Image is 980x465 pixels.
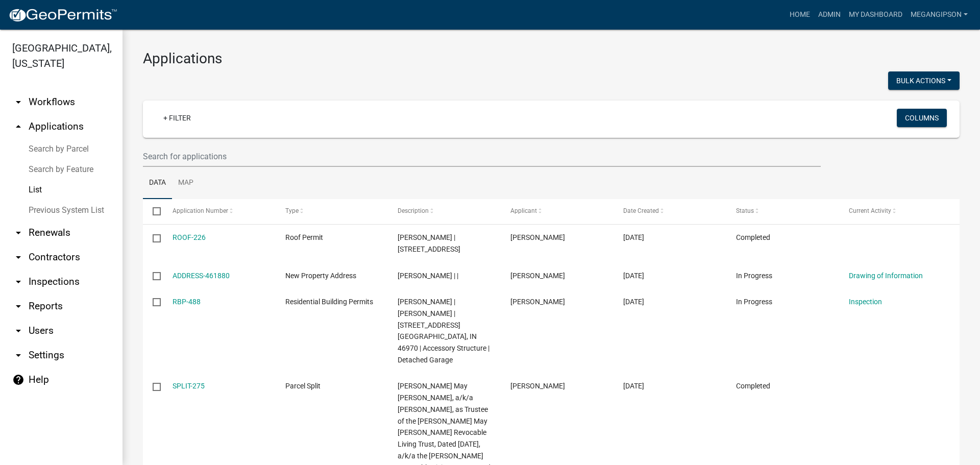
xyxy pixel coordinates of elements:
i: help [12,374,24,386]
a: Admin [814,5,845,25]
datatable-header-cell: Type [275,199,388,224]
button: Bulk Actions [888,71,960,90]
span: New Property Address [285,272,356,280]
datatable-header-cell: Applicant [501,199,614,224]
datatable-header-cell: Description [388,199,501,224]
span: Williams Jacob | 251 W 10th St [398,233,460,253]
span: Anthony R. Spahr [510,382,565,390]
span: Dennis McNally | Dennis McNally | 3311 N LINCOLN ST. PERU, IN 46970 | Accessory Structure | Detac... [398,298,489,364]
i: arrow_drop_down [12,96,24,108]
span: 08/07/2025 [623,382,644,390]
button: Columns [897,109,947,127]
span: 08/11/2025 [623,233,644,241]
span: Status [736,207,754,214]
span: Current Activity [849,207,891,214]
span: Applicant [510,207,537,214]
i: arrow_drop_down [12,300,24,312]
a: ROOF-226 [173,233,206,241]
a: Inspection [849,298,882,306]
a: RBP-488 [173,298,201,306]
i: arrow_drop_down [12,251,24,263]
i: arrow_drop_down [12,349,24,361]
span: Completed [736,382,770,390]
datatable-header-cell: Status [726,199,839,224]
a: Home [786,5,814,25]
datatable-header-cell: Select [143,199,162,224]
a: Map [172,167,200,200]
a: Drawing of Information [849,272,923,280]
span: Completed [736,233,770,241]
span: Residential Building Permits [285,298,373,306]
span: Roof Permit [285,233,323,241]
span: Parcel Split [285,382,321,390]
datatable-header-cell: Application Number [162,199,275,224]
a: Data [143,167,172,200]
h3: Applications [143,50,960,67]
i: arrow_drop_up [12,120,24,133]
a: + Filter [155,109,199,127]
span: Ronalyn Gonzalez | | [398,272,458,280]
i: arrow_drop_down [12,325,24,337]
datatable-header-cell: Date Created [614,199,726,224]
span: Date Created [623,207,659,214]
span: 08/11/2025 [623,272,644,280]
a: My Dashboard [845,5,906,25]
datatable-header-cell: Current Activity [839,199,952,224]
span: Application Number [173,207,228,214]
span: Aleyda Hernandez [510,233,565,241]
i: arrow_drop_down [12,276,24,288]
span: Ronalyn Gonzalez [510,272,565,280]
span: Description [398,207,429,214]
i: arrow_drop_down [12,227,24,239]
input: Search for applications [143,146,821,167]
a: SPLIT-275 [173,382,205,390]
span: Type [285,207,299,214]
a: ADDRESS-461880 [173,272,230,280]
a: megangipson [906,5,972,25]
span: Dennis McNally [510,298,565,306]
span: In Progress [736,272,772,280]
span: 08/11/2025 [623,298,644,306]
span: In Progress [736,298,772,306]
